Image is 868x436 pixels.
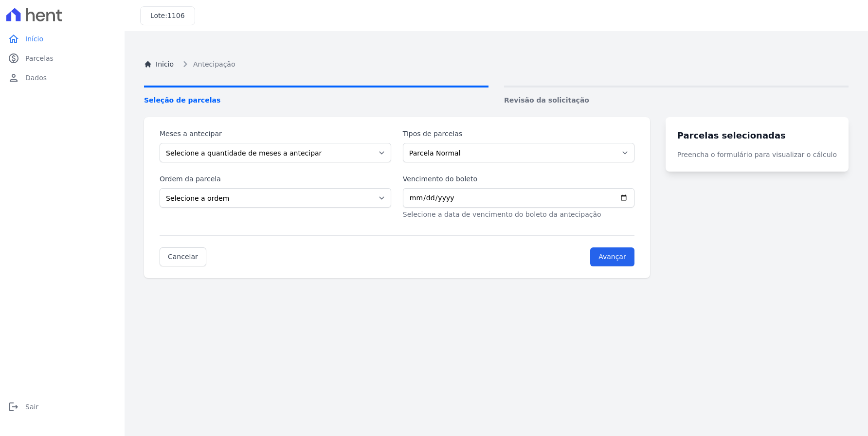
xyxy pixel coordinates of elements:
a: logoutSair [4,397,121,417]
h3: Parcelas selecionadas [677,129,837,142]
p: Preencha o formulário para visualizar o cálculo [677,150,837,160]
label: Meses a antecipar [160,129,391,139]
a: personDados [4,68,121,87]
a: homeInício [4,29,121,49]
p: Selecione a data de vencimento do boleto da antecipação [403,209,634,220]
a: Cancelar [160,247,206,266]
label: Vencimento do boleto [403,174,634,184]
a: paidParcelas [4,49,121,68]
i: paid [8,52,19,64]
span: Dados [25,73,47,83]
span: Seleção de parcelas [144,95,488,105]
span: Sair [25,402,38,412]
label: Ordem da parcela [160,174,391,184]
span: Antecipação [193,59,235,70]
i: logout [8,401,19,413]
span: Início [25,34,43,44]
i: home [8,33,19,45]
span: 1106 [167,12,185,19]
nav: Breadcrumb [144,58,849,70]
nav: Progress [144,86,849,105]
i: person [8,72,19,84]
span: Parcelas [25,53,54,63]
a: Inicio [144,59,174,70]
input: Avançar [590,247,634,266]
span: Revisão da solicitação [504,95,849,105]
h3: Lote: [150,11,185,21]
label: Tipos de parcelas [403,129,634,139]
